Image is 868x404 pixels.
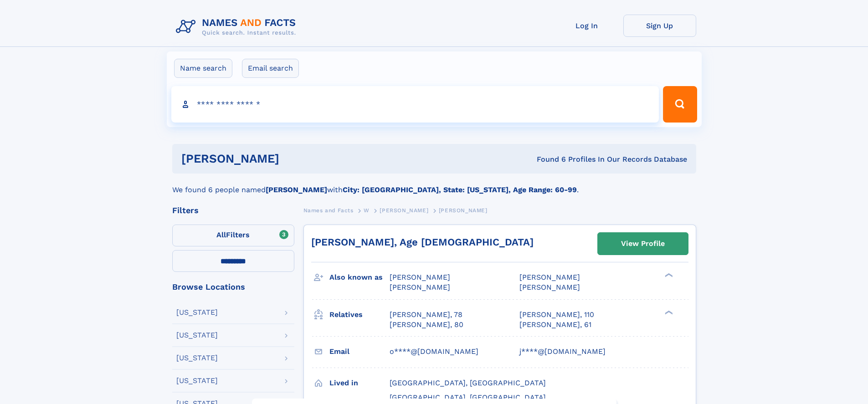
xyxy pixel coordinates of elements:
[216,230,226,239] span: All
[598,233,688,255] a: View Profile
[242,59,299,78] label: Email search
[329,307,390,322] h3: Relatives
[172,225,294,246] label: Filters
[390,378,546,387] span: [GEOGRAPHIC_DATA], [GEOGRAPHIC_DATA]
[171,86,659,123] input: search input
[390,283,450,291] span: [PERSON_NAME]
[519,320,591,330] a: [PERSON_NAME], 61
[176,309,218,316] div: [US_STATE]
[329,344,390,359] h3: Email
[390,310,462,320] a: [PERSON_NAME], 78
[519,273,580,281] span: [PERSON_NAME]
[329,375,390,391] h3: Lived in
[176,377,218,384] div: [US_STATE]
[439,207,488,214] span: [PERSON_NAME]
[172,174,696,195] div: We found 6 people named with .
[176,354,218,362] div: [US_STATE]
[519,310,594,320] a: [PERSON_NAME], 110
[343,185,577,194] b: City: [GEOGRAPHIC_DATA], State: [US_STATE], Age Range: 60-99
[172,206,294,215] div: Filters
[364,207,370,214] span: W
[519,283,580,291] span: [PERSON_NAME]
[266,185,327,194] b: [PERSON_NAME]
[390,320,463,330] a: [PERSON_NAME], 80
[621,233,665,254] div: View Profile
[303,205,354,216] a: Names and Facts
[390,393,546,402] span: [GEOGRAPHIC_DATA], [GEOGRAPHIC_DATA]
[550,15,623,37] a: Log In
[390,273,450,281] span: [PERSON_NAME]
[408,154,687,164] div: Found 6 Profiles In Our Records Database
[172,283,294,291] div: Browse Locations
[311,236,534,248] a: [PERSON_NAME], Age [DEMOGRAPHIC_DATA]
[380,205,428,216] a: [PERSON_NAME]
[172,15,303,39] img: Logo Names and Facts
[623,15,696,37] a: Sign Up
[663,309,673,315] div: ❯
[364,205,370,216] a: W
[663,272,673,278] div: ❯
[329,270,390,285] h3: Also known as
[181,153,408,164] h1: [PERSON_NAME]
[380,207,428,214] span: [PERSON_NAME]
[174,59,232,78] label: Name search
[176,332,218,339] div: [US_STATE]
[663,86,697,123] button: Search Button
